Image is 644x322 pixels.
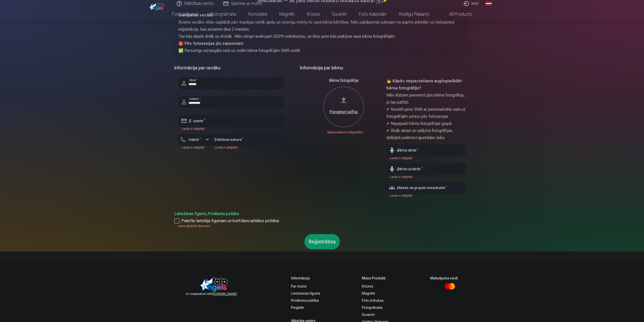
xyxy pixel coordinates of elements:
[291,283,320,290] a: Par mums
[362,276,388,281] h5: Mūsu produkti
[174,218,470,224] label: Piekrītu lietotāja līgumam un konfidencialitātes politikai
[304,78,383,84] div: Bērna fotogrāfija
[392,7,435,21] a: Atslēgu piekariņi
[208,211,239,216] a: Privātuma politika
[178,134,211,145] button: Valsts*
[304,130,383,134] div: Nepieciešama fotogrāfija!
[386,175,466,179] div: Lauks ir obligāts
[186,292,249,296] span: In cooperation with
[211,145,284,149] div: Lauks ir obligāts
[174,224,470,228] div: Jums jāpiekrīt līgumam
[362,290,388,297] a: Magnēti
[174,211,470,228] div: ,
[326,7,353,21] a: Suvenīri
[304,234,340,249] button: Reģistrēties
[430,276,458,281] h5: Maksājuma veidi
[213,292,249,296] a: [DOMAIN_NAME]
[150,2,165,11] img: /fa1
[178,33,466,40] p: Tas būs daudz ērtāk un drošāk. Mēs stingri ievērojam GDPR noteikumus, un tikai jums būs piekļuve ...
[291,276,320,281] h5: Informācija
[386,194,466,198] div: Lauks ir obligāts
[435,7,478,21] a: All products
[323,87,364,127] button: Pievienot selfiju
[178,41,244,46] strong: 🎁 Pēc fotosesijas jūs saņemsiet:
[386,79,462,90] strong: 🧒 Kāpēc nepieciešams augšupielādēt bērna fotogrāfiju?
[166,7,204,21] a: Foto izdrukas
[273,7,301,21] a: Magnēti
[386,92,466,106] p: Mēs lūdzam pievienot jūsu bērna fotogrāfiju, jo tas palīdz:
[174,211,206,216] a: Lietošanas līgums
[178,47,466,54] p: ✅ Personīgu aizsargātu saiti uz visām bērna fotogrāfijām SMS veidā
[178,19,466,33] p: Ikviens vecāks vēlas saglabāt pēc iespējas vairāk gaišu un sirsnīgu mirkļu no sava bērna bērnības...
[430,281,441,292] li: Visa
[291,304,320,311] a: Piegāde
[362,304,388,311] a: Fotogrāmata
[300,64,470,71] h5: Informācija par bērnu
[362,297,388,304] a: Foto izdrukas
[178,127,284,131] div: Lauks ir obligāts
[444,281,455,292] li: Mastercard
[178,145,211,149] div: Lauks ir obligāts
[204,7,242,21] a: Fotogrāmata
[362,283,388,290] a: Krūzes
[174,64,288,71] h5: Informācija par vecāku
[386,120,466,127] p: ✔ Nepajaukt bērnu fotogrāfijas grupā
[362,311,388,318] a: Suvenīri
[291,297,320,304] a: Privātuma politika
[328,109,359,115] div: Pievienot selfiju
[353,7,392,21] a: Foto kalendāri
[386,127,466,141] p: ✔ Ātrāk atrast un sašķirot fotogrāfijas, tādējādi paātrinot apstrādes laiku
[242,7,273,21] a: Komplekti
[386,156,466,160] div: Lauks ir obligāts
[386,106,466,120] p: ✔ Nosūtīt jums SMS ar personalizētu saiti uz fotogrāfijām uzreiz pēc fotosesijas
[186,137,203,142] label: Valsts
[291,290,320,297] a: Lietošanas līgums
[301,7,326,21] a: Krūzes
